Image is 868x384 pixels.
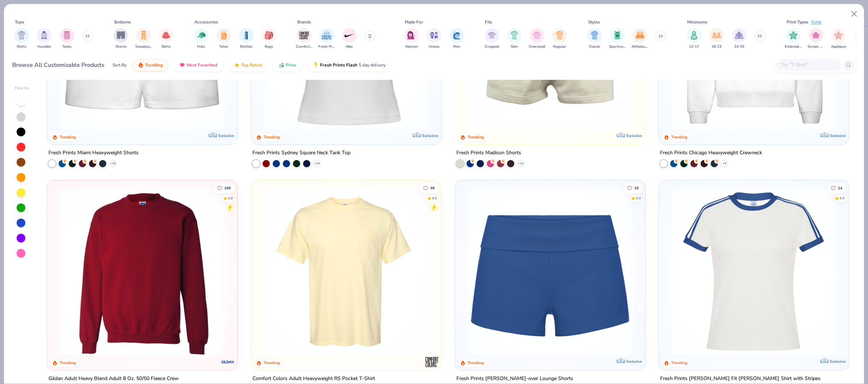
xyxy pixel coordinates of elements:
[110,161,116,166] span: + 10
[273,59,302,71] button: Price
[780,61,836,69] input: Try "T-Shirt"
[54,187,230,356] img: c7b025ed-4e20-46ac-9c52-55bc1f9f47df
[404,28,419,49] div: filter for Women
[114,19,131,25] div: Bottoms
[732,28,746,49] button: filter button
[194,28,208,49] button: filter button
[687,19,707,25] div: Minimums
[626,359,642,364] span: Exclusive
[427,28,441,49] button: filter button
[432,195,437,201] div: 4.9
[404,28,419,49] button: filter button
[48,374,179,383] div: Gildan Adult Heavy Blend Adult 8 Oz. 50/50 Fleece Crew
[690,31,698,39] img: 12-17 Image
[734,44,744,49] span: 24-35
[709,28,724,49] button: filter button
[241,62,262,68] span: Top Rated
[359,61,386,69] span: 5 day delivery
[252,148,350,158] div: Fresh Prints Sydney Square Neck Tank Top
[631,44,648,49] span: Athleisure
[15,19,24,25] div: Tops
[787,19,808,25] div: Print Types
[634,186,639,190] span: 19
[609,44,626,49] span: Sportswear
[687,28,701,49] button: filter button
[17,31,26,39] img: Shirts Image
[265,31,273,39] img: Bags Image
[218,133,234,138] span: Exclusive
[286,62,296,68] span: Price
[115,44,127,49] span: Shorts
[838,186,843,190] span: 14
[342,28,357,49] div: filter for Nike
[785,28,801,49] button: filter button
[553,44,566,49] span: Regular
[342,28,357,49] button: filter button
[138,62,144,68] img: trending.gif
[48,148,139,158] div: Fresh Prints Miami Heavyweight Shorts
[299,30,310,41] img: Comfort Colors Image
[318,28,335,49] div: filter for Fresh Prints
[162,31,170,39] img: Skirts Image
[830,359,846,364] span: Exclusive
[296,28,312,49] button: filter button
[234,62,240,68] img: TopRated.gif
[224,186,231,190] span: 168
[689,44,699,49] span: 12-17
[453,44,460,49] span: Men
[434,187,609,356] img: f2707318-0607-4e9d-8b72-fe22b32ef8d9
[14,28,29,49] button: filter button
[450,28,464,49] div: filter for Men
[529,28,545,49] div: filter for Oversized
[217,28,231,49] button: filter button
[552,28,567,49] div: filter for Regular
[262,28,276,49] div: filter for Bags
[135,28,152,49] button: filter button
[450,28,464,49] button: filter button
[197,31,205,39] img: Hats Image
[631,28,648,49] div: filter for Athleisure
[195,19,218,25] div: Accessories
[666,187,842,356] img: e5540c4d-e74a-4e58-9a52-192fe86bec9f
[453,31,461,39] img: Men Image
[114,28,128,49] div: filter for Shorts
[422,133,438,138] span: Exclusive
[242,31,250,39] img: Bottles Image
[830,133,846,138] span: Exclusive
[213,183,234,193] button: Like
[314,161,319,166] span: + 14
[132,59,168,71] button: Trending
[812,31,820,39] img: Screen Print Image
[307,59,391,71] button: Fresh Prints Flash5 day delivery
[197,44,205,49] span: Hats
[62,44,72,49] span: Tanks
[135,44,152,49] span: Sweatpants
[834,31,843,39] img: Applique Image
[60,28,74,49] div: filter for Tanks
[624,183,642,193] button: Like
[709,28,724,49] div: filter for 18-23
[847,7,861,21] button: Close
[660,148,762,158] div: Fresh Prints Chicago Heavyweight Crewneck
[808,28,824,49] button: filter button
[297,19,311,25] div: Brands
[405,19,423,25] div: Made For
[14,28,29,49] div: filter for Shirts
[194,28,208,49] div: filter for Hats
[313,62,319,68] img: flash.gif
[262,28,276,49] button: filter button
[511,44,518,49] span: Slim
[37,28,51,49] button: filter button
[609,28,626,49] button: filter button
[485,28,499,49] div: filter for Cropped
[609,28,626,49] div: filter for Sportswear
[407,31,416,39] img: Women Image
[114,28,128,49] button: filter button
[827,183,846,193] button: Like
[587,28,602,49] button: filter button
[63,31,71,39] img: Tanks Image
[591,31,599,39] img: Classic Image
[613,31,621,39] img: Sportswear Image
[228,195,233,201] div: 4.8
[239,28,254,49] div: filter for Bottles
